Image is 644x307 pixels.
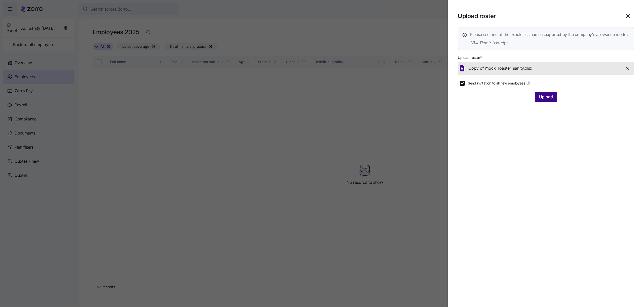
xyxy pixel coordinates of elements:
[539,94,553,100] span: Upload
[525,65,532,71] span: xlsx
[458,12,618,20] h1: Upload roster
[458,55,482,60] span: Upload roster *
[470,40,628,46] span: "Full Time"; "Hourly"
[468,65,525,71] span: Copy of mock_roaster_sanity.
[468,81,525,86] span: Send invitation to all new employees
[535,92,557,102] button: Upload
[470,31,628,38] span: Please use one of the exact class names supported by the company's allowance model:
